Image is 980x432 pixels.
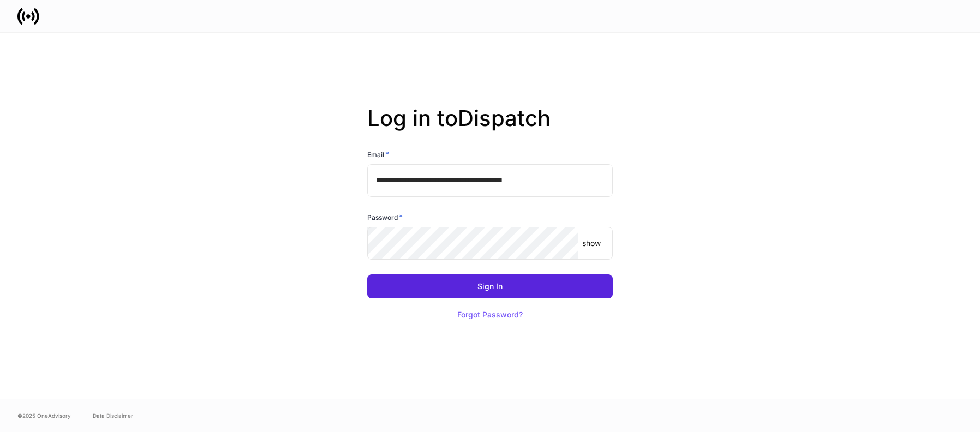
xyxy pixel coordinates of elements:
[367,274,613,298] button: Sign In
[367,149,389,160] h6: Email
[582,238,601,249] p: show
[17,411,71,420] span: © 2025 OneAdvisory
[367,212,403,223] h6: Password
[477,283,503,290] div: Sign In
[444,303,536,327] button: Forgot Password?
[367,105,613,149] h2: Log in to Dispatch
[93,411,133,420] a: Data Disclaimer
[457,311,523,319] div: Forgot Password?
